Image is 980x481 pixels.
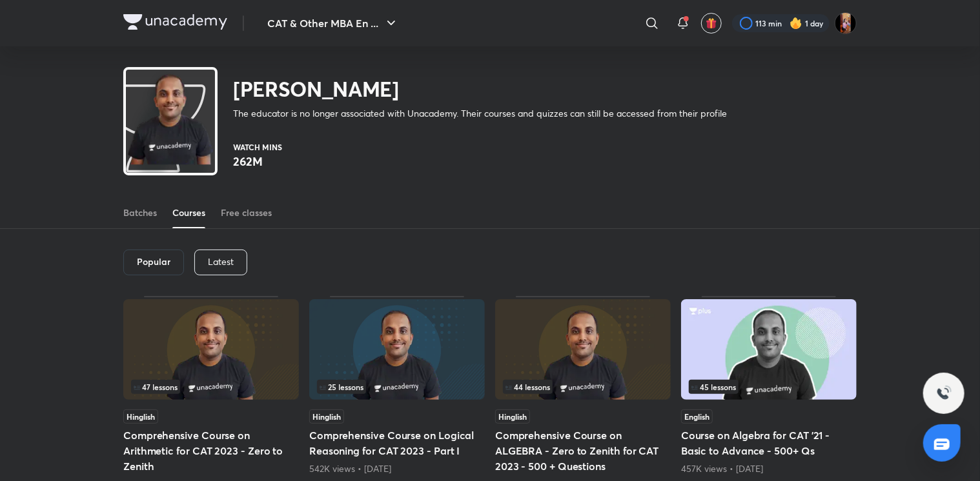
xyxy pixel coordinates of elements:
[123,14,227,30] img: Company Logo
[309,299,485,400] img: Thumbnail
[233,143,282,151] p: Watch mins
[131,380,291,394] div: left
[317,380,477,394] div: left
[221,206,272,219] div: Free classes
[208,257,234,267] p: Latest
[172,197,205,228] a: Courses
[123,14,227,33] a: Company Logo
[233,153,282,169] p: 262M
[131,380,291,394] div: infosection
[317,380,477,394] div: infocontainer
[123,197,157,228] a: Batches
[260,10,407,36] button: CAT & Other MBA En ...
[681,462,857,475] div: 457K views • 4 years ago
[131,380,291,394] div: infocontainer
[790,17,802,30] img: streak
[137,257,170,267] h6: Popular
[681,299,857,400] img: Thumbnail
[495,299,671,400] img: Thumbnail
[706,17,717,29] img: avatar
[503,380,663,394] div: infocontainer
[123,206,157,219] div: Batches
[936,386,952,401] img: ttu
[689,380,849,394] div: left
[495,427,671,474] h5: Comprehensive Course on ALGEBRA - Zero to Zenith for CAT 2023 - 500 + Questions
[320,383,363,391] span: 25 lessons
[309,462,485,475] div: 542K views • 2 years ago
[691,383,736,391] span: 45 lessons
[309,409,344,424] span: Hinglish
[172,206,205,219] div: Courses
[689,380,849,394] div: infosection
[123,299,299,400] img: Thumbnail
[123,427,299,474] h5: Comprehensive Course on Arithmetic for CAT 2023 - Zero to Zenith
[681,427,857,458] h5: Course on Algebra for CAT '21 - Basic to Advance - 500+ Qs
[134,383,178,391] span: 47 lessons
[233,76,727,102] h2: [PERSON_NAME]
[123,409,158,424] span: Hinglish
[505,383,550,391] span: 44 lessons
[221,197,272,228] a: Free classes
[233,107,727,120] p: The educator is no longer associated with Unacademy. Their courses and quizzes can still be acces...
[317,380,477,394] div: infosection
[681,409,713,424] span: English
[503,380,663,394] div: left
[495,409,530,424] span: Hinglish
[701,13,722,34] button: avatar
[503,380,663,394] div: infosection
[689,380,849,394] div: infocontainer
[835,12,857,34] img: Aayushi Kumari
[309,427,485,458] h5: Comprehensive Course on Logical Reasoning for CAT 2023 - Part I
